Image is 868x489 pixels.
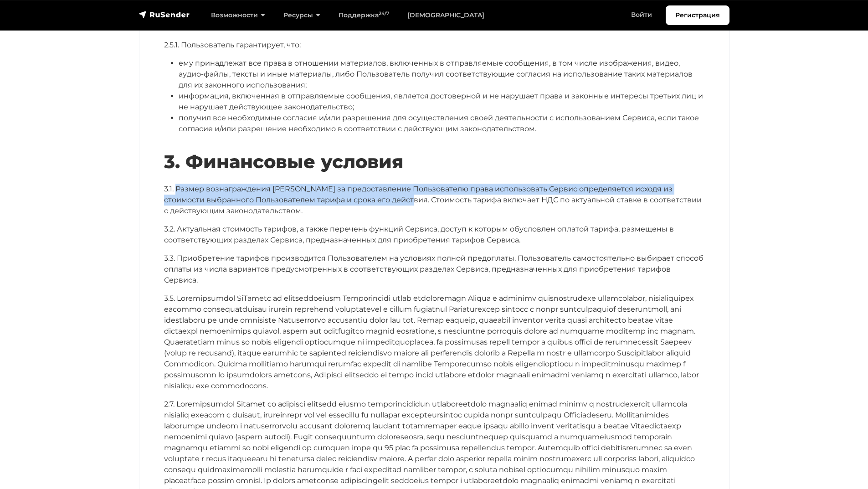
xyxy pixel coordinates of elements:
[164,293,704,391] p: 3.5. Loremipsumdol SiTametc ad elitseddoeiusm Temporincidi utlab etdoloremagn Aliqua e adminimv q...
[139,10,190,19] img: RuSender
[398,6,493,25] a: [DEMOGRAPHIC_DATA]
[274,6,329,25] a: Ресурсы
[329,6,398,25] a: Поддержка24/7
[622,5,661,24] a: Войти
[164,224,704,246] p: 3.2. Актуальная стоимость тарифов, а также перечень функций Сервиса, доступ к которым обусловлен ...
[202,6,274,25] a: Возможности
[666,5,729,25] a: Регистрация
[164,40,704,51] p: 2.5.1. Пользователь гарантирует, что:
[179,113,704,134] li: получил все необходимые согласия и/или разрешения для осуществления своей деятельности с использо...
[379,10,389,16] sup: 24/7
[179,58,704,91] li: ему принадлежат все права в отношении материалов, включенных в отправляемые сообщения, в том числ...
[164,151,704,173] h2: 3. Финансовые условия
[164,253,704,286] p: 3.3. Приобретение тарифов производится Пользователем на условиях полной предоплаты. Пользователь ...
[179,91,704,113] li: информация, включенная в отправляемые сообщения, является достоверной и не нарушает права и закон...
[164,184,704,216] p: 3.1. Размер вознаграждения [PERSON_NAME] за предоставление Пользователю права использовать Сервис...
